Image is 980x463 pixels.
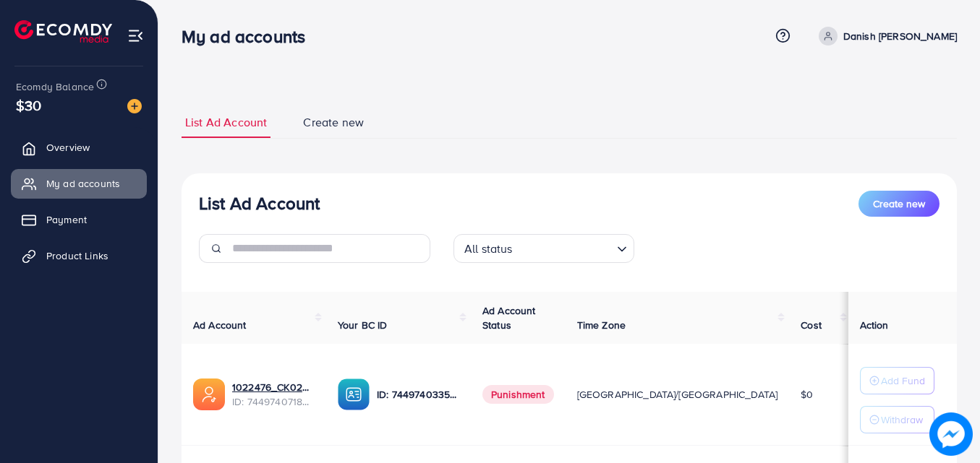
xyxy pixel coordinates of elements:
p: ID: 7449740335716761616 [377,386,459,403]
span: [GEOGRAPHIC_DATA]/[GEOGRAPHIC_DATA] [577,387,778,402]
div: <span class='underline'>1022476_CK02_1734527935209</span></br>7449740718454915089 [232,380,315,410]
span: Ecomdy Balance [16,79,94,94]
span: Product Links [46,248,108,263]
div: Search for option [453,234,634,263]
h3: List Ad Account [199,193,320,214]
img: logo [14,20,112,43]
span: All status [461,238,516,259]
span: Payment [46,212,87,227]
input: Search for option [517,235,611,259]
span: My ad accounts [46,176,120,191]
p: Withdraw [881,411,923,428]
span: Cost [801,318,822,332]
span: Action [860,318,889,332]
h3: My ad accounts [182,26,317,47]
span: Ad Account Status [482,303,536,332]
a: Product Links [11,241,147,270]
img: menu [127,27,144,44]
span: Create new [303,114,364,131]
p: Danish [PERSON_NAME] [843,27,957,45]
span: List Ad Account [185,114,267,131]
span: ID: 7449740718454915089 [232,394,315,409]
a: My ad accounts [11,169,147,198]
button: Withdraw [860,406,934,433]
img: image [929,412,973,456]
button: Create new [858,191,939,217]
span: Create new [873,196,925,211]
span: Punishment [482,385,554,404]
span: Overview [46,140,90,155]
button: Add Fund [860,367,934,394]
span: $0 [801,387,813,402]
span: Your BC ID [338,318,388,332]
p: Add Fund [881,372,925,389]
span: Time Zone [577,318,626,332]
img: image [127,99,142,113]
img: ic-ads-acc.e4c84228.svg [193,378,225,410]
span: $30 [16,95,41,116]
span: Ad Account [193,318,247,332]
a: Danish [PERSON_NAME] [813,27,957,46]
a: 1022476_CK02_1734527935209 [232,380,315,394]
a: Payment [11,205,147,234]
a: Overview [11,133,147,162]
img: ic-ba-acc.ded83a64.svg [338,378,370,410]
